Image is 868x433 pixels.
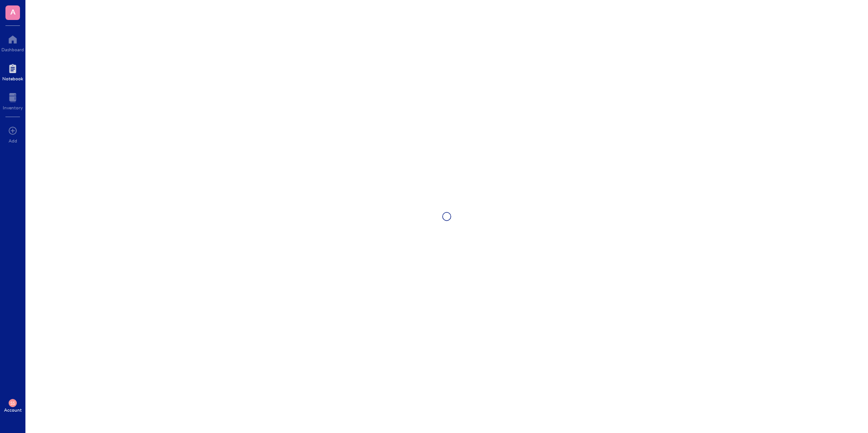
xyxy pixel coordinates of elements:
[2,76,23,81] div: Notebook
[9,138,17,143] div: Add
[4,407,22,413] div: Account
[1,32,24,52] a: Dashboard
[10,401,15,406] span: SS
[3,105,23,110] div: Inventory
[3,90,23,110] a: Inventory
[10,6,15,17] span: A
[2,61,23,81] a: Notebook
[1,47,24,52] div: Dashboard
